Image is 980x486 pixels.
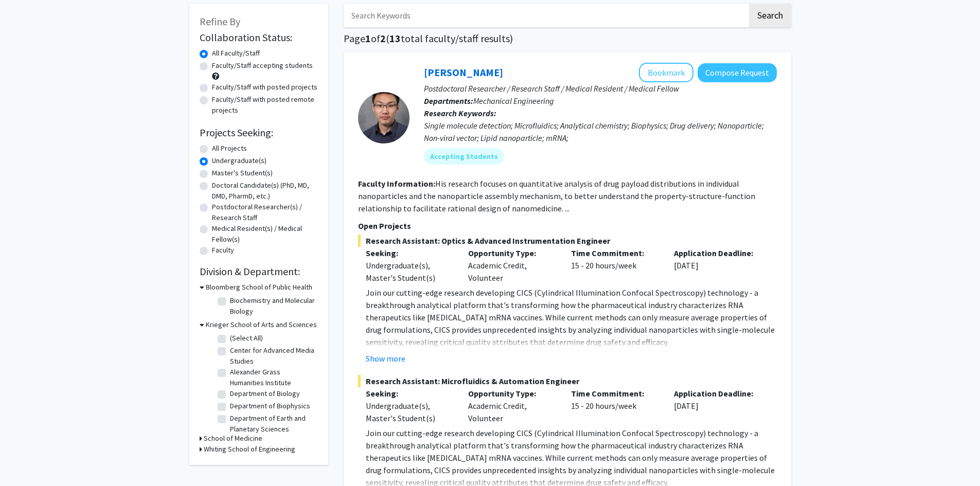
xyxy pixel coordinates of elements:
[230,367,315,388] label: Alexander Grass Humanities Institute
[366,259,453,284] div: Undergraduate(s), Master's Student(s)
[212,94,318,116] label: Faculty/Staff with posted remote projects
[389,32,401,45] span: 13
[344,32,791,45] h1: Page of ( total faculty/staff results)
[424,82,777,95] p: Postdoctoral Researcher / Research Staff / Medical Resident / Medical Fellow
[230,345,315,367] label: Center for Advanced Media Studies
[358,178,755,213] fg-read-more: His research focuses on quantitative analysis of drug payload distributions in individual nanopar...
[212,82,317,93] label: Faculty/Staff with posted projects
[212,60,313,71] label: Faculty/Staff accepting students
[460,247,563,284] div: Academic Credit, Volunteer
[365,32,371,45] span: 1
[571,387,658,400] p: Time Commitment:
[366,387,453,400] p: Seeking:
[674,387,761,400] p: Application Deadline:
[212,155,266,166] label: Undergraduate(s)
[206,282,312,293] h3: Bloomberg School of Public Health
[380,32,386,45] span: 2
[749,4,791,27] button: Search
[424,108,496,118] b: Research Keywords:
[358,375,777,387] span: Research Assistant: Microfluidics & Automation Engineer
[200,265,318,278] h2: Division & Department:
[200,31,318,44] h2: Collaboration Status:
[366,247,453,259] p: Seeking:
[666,387,769,424] div: [DATE]
[204,444,295,455] h3: Whiting School of Engineering
[8,440,44,478] iframe: Chat
[358,235,777,247] span: Research Assistant: Optics & Advanced Instrumentation Engineer
[212,245,234,256] label: Faculty
[366,400,453,424] div: Undergraduate(s), Master's Student(s)
[698,63,777,82] button: Compose Request to Sixuan Li
[212,48,260,59] label: All Faculty/Staff
[468,387,556,400] p: Opportunity Type:
[230,295,315,317] label: Biochemistry and Molecular Biology
[230,388,300,399] label: Department of Biology
[468,247,556,259] p: Opportunity Type:
[344,4,747,27] input: Search Keywords
[460,387,563,424] div: Academic Credit, Volunteer
[200,127,318,139] h2: Projects Seeking:
[563,247,666,284] div: 15 - 20 hours/week
[639,63,693,82] button: Add Sixuan Li to Bookmarks
[204,433,262,444] h3: School of Medicine
[674,247,761,259] p: Application Deadline:
[366,286,777,348] p: Join our cutting-edge research developing CICS (Cylindrical Illumination Confocal Spectroscopy) t...
[424,148,504,165] mat-chip: Accepting Students
[212,143,247,154] label: All Projects
[212,202,318,223] label: Postdoctoral Researcher(s) / Research Staff
[424,96,473,106] b: Departments:
[230,401,310,411] label: Department of Biophysics
[473,96,554,106] span: Mechanical Engineering
[212,168,273,178] label: Master's Student(s)
[206,319,317,330] h3: Krieger School of Arts and Sciences
[358,220,777,232] p: Open Projects
[571,247,658,259] p: Time Commitment:
[366,352,405,365] button: Show more
[230,413,315,435] label: Department of Earth and Planetary Sciences
[212,223,318,245] label: Medical Resident(s) / Medical Fellow(s)
[212,180,318,202] label: Doctoral Candidate(s) (PhD, MD, DMD, PharmD, etc.)
[563,387,666,424] div: 15 - 20 hours/week
[424,66,503,79] a: [PERSON_NAME]
[666,247,769,284] div: [DATE]
[358,178,435,189] b: Faculty Information:
[200,15,240,28] span: Refine By
[230,333,263,344] label: (Select All)
[424,119,777,144] div: Single molecule detection; Microfluidics; Analytical chemistry; Biophysics; Drug delivery; Nanopa...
